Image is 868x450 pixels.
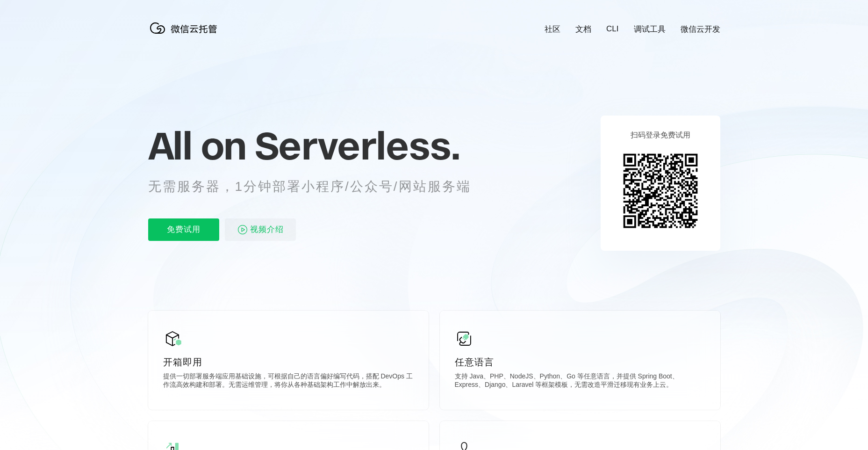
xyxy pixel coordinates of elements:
p: 支持 Java、PHP、NodeJS、Python、Go 等任意语言，并提供 Spring Boot、Express、Django、Laravel 等框架模板，无需改造平滑迁移现有业务上云。 [455,372,705,391]
span: Serverless. [255,122,460,169]
p: 提供一切部署服务端应用基础设施，可根据自己的语言偏好编写代码，搭配 DevOps 工作流高效构建和部署。无需运维管理，将你从各种基础架构工作中解放出来。 [163,372,414,391]
p: 扫码登录免费试用 [631,131,690,140]
a: 微信云开发 [681,24,720,35]
p: 开箱即用 [163,356,414,369]
a: 调试工具 [634,24,666,35]
a: 文档 [575,24,591,35]
img: 微信云托管 [148,19,223,37]
p: 免费试用 [148,218,219,241]
span: All on [148,122,246,169]
p: 任意语言 [455,356,705,369]
a: CLI [606,24,618,34]
span: 视频介绍 [250,218,284,241]
a: 微信云托管 [148,31,223,39]
p: 无需服务器，1分钟部署小程序/公众号/网站服务端 [148,177,488,196]
a: 社区 [545,24,560,35]
img: video_play.svg [237,224,248,235]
